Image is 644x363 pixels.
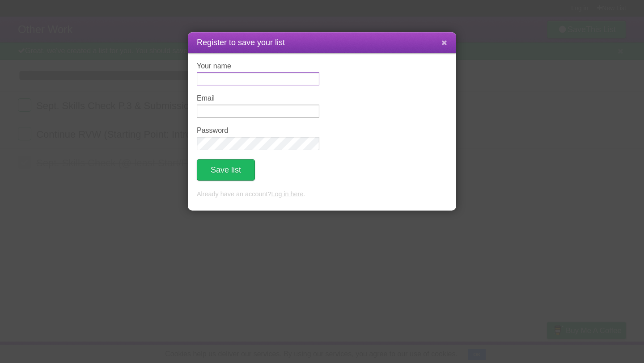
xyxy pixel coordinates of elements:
label: Email [197,94,319,102]
p: Already have an account? . [197,190,447,199]
a: Log in here [271,190,303,198]
button: Save list [197,159,255,181]
label: Password [197,127,319,135]
label: Your name [197,62,319,70]
h1: Register to save your list [197,37,447,49]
